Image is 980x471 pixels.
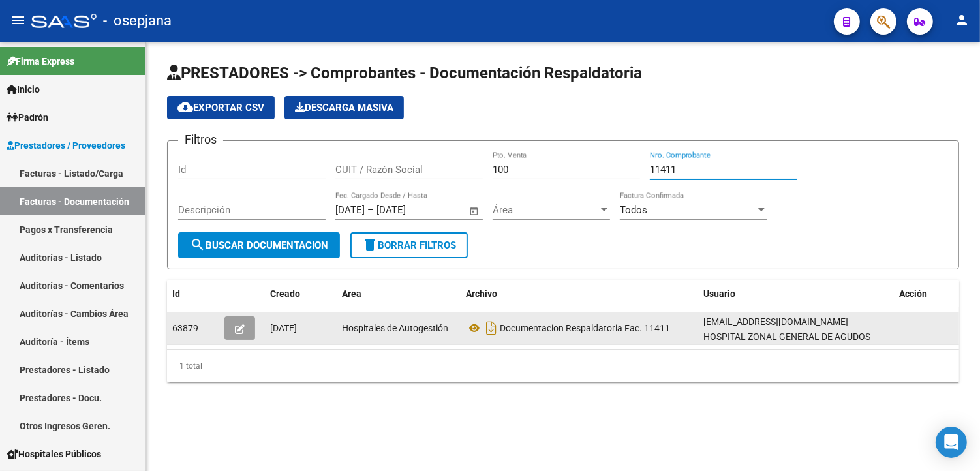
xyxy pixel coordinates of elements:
[284,96,404,119] button: Descarga Masiva
[466,288,497,299] span: Archivo
[167,64,642,82] span: PRESTADORES -> Comprobantes - Documentación Respaldatoria
[337,280,461,308] datatable-header-cell: Area
[703,288,735,299] span: Usuario
[620,204,647,216] span: Todos
[7,110,48,125] span: Padrón
[362,237,378,252] mat-icon: delete
[376,204,440,216] input: Fecha fin
[342,288,361,299] span: Area
[265,280,337,308] datatable-header-cell: Creado
[698,280,894,308] datatable-header-cell: Usuario
[367,204,374,216] span: –
[936,427,967,458] div: Open Intercom Messenger
[190,237,206,252] mat-icon: search
[467,204,482,219] button: Open calendar
[362,239,456,251] span: Borrar Filtros
[899,288,927,299] span: Acción
[167,96,275,119] button: Exportar CSV
[172,323,198,333] span: 63879
[177,102,264,114] span: Exportar CSV
[167,280,219,308] datatable-header-cell: Id
[493,204,598,216] span: Área
[342,323,448,333] span: Hospitales de Autogestión
[335,204,365,216] input: Fecha inicio
[7,138,125,153] span: Prestadores / Proveedores
[178,130,223,149] h3: Filtros
[7,447,101,461] span: Hospitales Públicos
[103,7,172,35] span: - osepjana
[500,323,670,333] span: Documentacion Respaldatoria Fac. 11411
[461,280,698,308] datatable-header-cell: Archivo
[954,12,970,28] mat-icon: person
[7,54,74,68] span: Firma Express
[172,288,180,299] span: Id
[270,323,297,333] span: [DATE]
[7,82,40,97] span: Inicio
[703,316,870,371] span: [EMAIL_ADDRESS][DOMAIN_NAME] - HOSPITAL ZONAL GENERAL DE AGUDOS DESCENTRALIZADO EVITA PUEBLO DE [...
[483,318,500,339] i: Descargar documento
[178,232,340,258] button: Buscar Documentacion
[295,102,393,114] span: Descarga Masiva
[190,239,328,251] span: Buscar Documentacion
[177,99,193,115] mat-icon: cloud_download
[284,96,404,119] app-download-masive: Descarga masiva de comprobantes (adjuntos)
[10,12,26,28] mat-icon: menu
[167,350,959,382] div: 1 total
[270,288,300,299] span: Creado
[894,280,959,308] datatable-header-cell: Acción
[350,232,468,258] button: Borrar Filtros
